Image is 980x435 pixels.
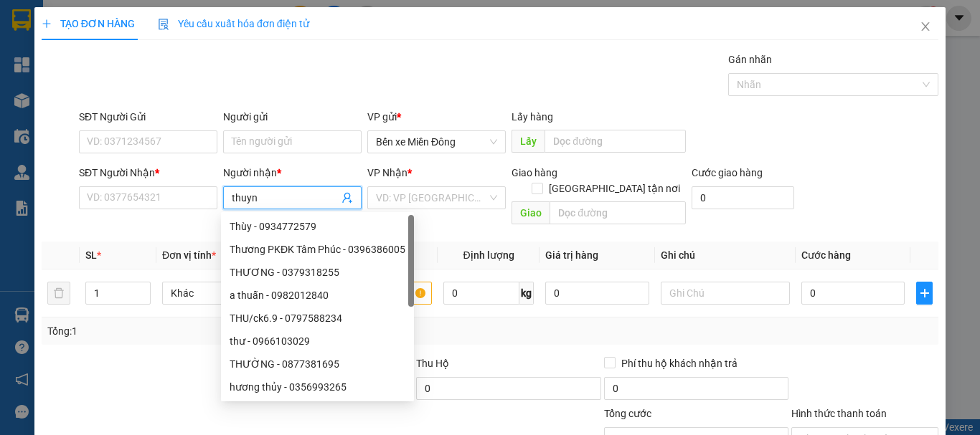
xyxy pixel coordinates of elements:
span: SL [85,249,97,261]
div: THU/ck6.9 - 0797588234 [230,310,405,326]
span: Tổng cước [604,408,651,419]
div: THU/ck6.9 - 0797588234 [221,307,414,330]
span: Thu Hộ [416,358,449,369]
div: hương thủy - 0356993265 [230,379,405,395]
div: Thùy - 0934772579 [221,215,414,238]
span: Phí thu hộ khách nhận trả [616,355,743,371]
span: Cước hàng [801,249,851,261]
span: Khác [171,282,283,304]
div: VP gửi [367,109,506,125]
input: Ghi Chú [661,282,790,305]
span: Định lượng [463,249,514,261]
div: Tổng: 1 [47,323,380,339]
img: icon [158,19,169,30]
div: SĐT Người Gửi [79,109,217,125]
span: plus [917,287,932,299]
span: VP Nhận [367,167,407,178]
label: Cước giao hàng [692,167,763,178]
th: Ghi chú [655,242,796,269]
div: Người nhận [223,165,362,181]
span: [GEOGRAPHIC_DATA] tận nơi [543,181,686,196]
button: Close [905,7,946,47]
div: THƯỜNG - 0877381695 [221,353,414,376]
span: kg [519,282,534,305]
button: plus [916,282,933,305]
div: THƯƠNG - 0379318255 [230,264,405,280]
div: Thương PKĐK Tâm Phúc - 0396386005 [221,238,414,261]
label: Hình thức thanh toán [791,408,887,419]
div: SĐT Người Nhận [79,165,217,181]
span: plus [42,19,52,29]
span: TẠO ĐƠN HÀNG [42,18,135,29]
input: 0 [545,282,649,305]
div: Thùy - 0934772579 [230,219,405,234]
span: Lấy [512,130,545,153]
div: Người gửi [223,109,362,125]
span: close [920,21,931,32]
div: a thuẫn - 0982012840 [230,287,405,303]
div: THƯƠNG - 0379318255 [221,261,414,284]
div: thư - 0966103029 [230,333,405,349]
span: Giao [512,201,550,224]
label: Gán nhãn [728,54,772,65]
button: delete [47,282,70,305]
span: Bến xe Miền Đông [376,131,497,153]
input: Cước giao hàng [692,186,794,209]
span: Lấy hàng [512,111,553,123]
div: THƯỜNG - 0877381695 [230,356,405,372]
div: a thuẫn - 0982012840 [221,284,414,307]
span: Giao hàng [512,167,557,178]
div: hương thủy - 0356993265 [221,376,414,398]
span: Yêu cầu xuất hóa đơn điện tử [158,18,309,29]
div: Thương PKĐK Tâm Phúc - 0396386005 [230,242,405,257]
span: user-add [341,192,353,204]
input: Dọc đường [550,201,686,224]
input: Dọc đường [545,130,686,153]
span: Đơn vị tính [162,249,216,261]
span: Giá trị hàng [545,249,598,261]
div: thư - 0966103029 [221,330,414,353]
